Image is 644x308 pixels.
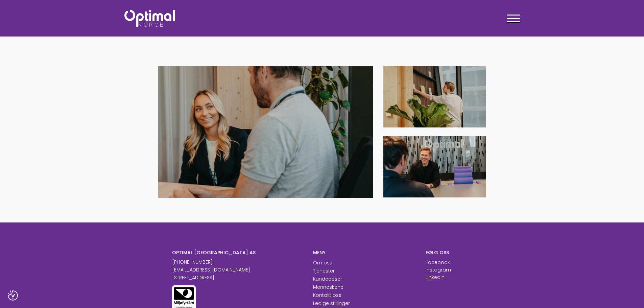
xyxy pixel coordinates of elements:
h6: OPTIMAL [GEOGRAPHIC_DATA] AS [172,250,303,256]
a: Om oss [313,259,332,266]
img: Optimal Norge [124,10,175,27]
h6: MENY [313,250,415,256]
a: Instagram [426,266,451,273]
a: [EMAIL_ADDRESS][DOMAIN_NAME] [172,266,250,273]
a: Facebook [426,259,450,266]
button: Samtykkepreferanser [8,290,18,301]
img: Revisit consent button [8,290,18,301]
a: Ledige stillinger [313,300,350,307]
h6: FØLG OSS [426,250,472,256]
a: Tjenester [313,267,335,274]
a: Menneskene [313,284,343,290]
a: Kontakt oss [313,292,341,299]
p: [STREET_ADDRESS] [172,274,303,281]
p: Instagram [426,266,451,274]
a: Kundecaser [313,276,342,282]
a: LinkedIn [426,274,445,281]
